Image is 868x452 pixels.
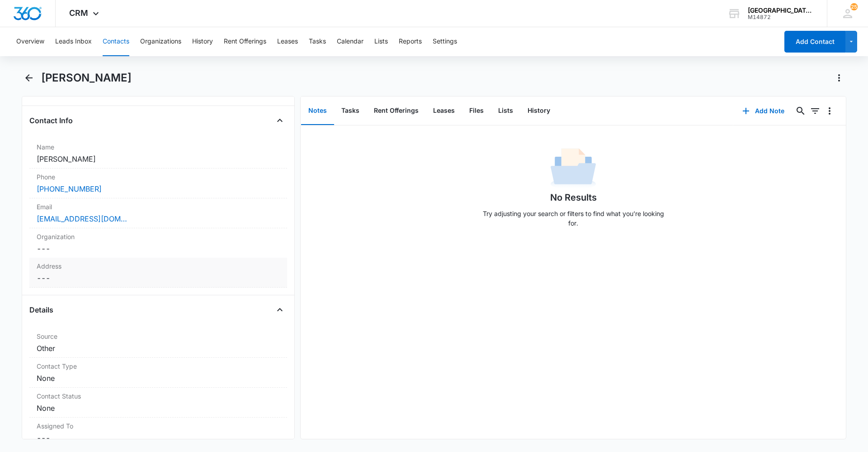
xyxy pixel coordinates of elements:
button: Overflow Menu [822,104,837,118]
button: Reports [399,27,422,56]
label: Name [37,142,280,152]
span: CRM [69,8,88,18]
button: Files [462,97,491,125]
div: account id [748,14,814,20]
button: Contacts [103,27,129,56]
div: Email[EMAIL_ADDRESS][DOMAIN_NAME] [29,198,287,228]
div: notifications count [850,3,858,10]
button: Search... [793,104,808,118]
button: Rent Offerings [367,97,426,125]
h1: [PERSON_NAME] [41,71,132,85]
dd: Other [37,343,280,354]
div: Organization--- [29,228,287,258]
label: Assigned To [37,421,280,431]
div: account name [748,7,814,14]
dd: None [37,373,280,384]
button: Add Note [733,100,793,122]
button: Close [273,113,287,128]
button: Lists [374,27,388,56]
div: SourceOther [29,328,287,358]
label: Address [37,261,280,271]
button: Settings [433,27,457,56]
h1: No Results [550,191,597,204]
button: Lists [491,97,520,125]
img: No Data [551,145,596,191]
button: Rent Offerings [224,27,266,56]
button: Tasks [309,27,326,56]
h4: Details [29,304,53,315]
label: Contact Status [37,391,280,401]
div: Address--- [29,258,287,288]
button: Notes [301,97,334,125]
button: Filters [808,104,822,118]
label: Contact Type [37,361,280,371]
button: Leads Inbox [55,27,92,56]
label: Source [37,332,280,341]
button: Overview [16,27,44,56]
button: Actions [832,71,846,85]
button: History [192,27,213,56]
div: Contact StatusNone [29,388,287,418]
button: Add Contact [784,31,845,53]
a: [PHONE_NUMBER] [37,183,102,194]
button: Leases [277,27,298,56]
div: Name[PERSON_NAME] [29,139,287,168]
button: Leases [426,97,462,125]
button: Calendar [337,27,363,56]
div: Phone[PHONE_NUMBER] [29,168,287,198]
button: Back [22,71,36,85]
span: 25 [850,3,858,10]
p: Try adjusting your search or filters to find what you’re looking for. [478,209,668,228]
label: Email [37,202,280,212]
label: Phone [37,172,280,182]
dd: [PERSON_NAME] [37,154,280,164]
button: History [520,97,557,125]
div: Assigned To--- [29,418,287,447]
div: Contact TypeNone [29,358,287,388]
button: Organizations [140,27,181,56]
button: Close [273,303,287,317]
dd: None [37,403,280,414]
dd: --- [37,273,280,284]
dd: --- [37,433,280,443]
label: Organization [37,232,280,241]
h4: Contact Info [29,115,73,126]
dd: --- [37,243,280,254]
button: Tasks [334,97,367,125]
a: [EMAIL_ADDRESS][DOMAIN_NAME] [37,213,127,224]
